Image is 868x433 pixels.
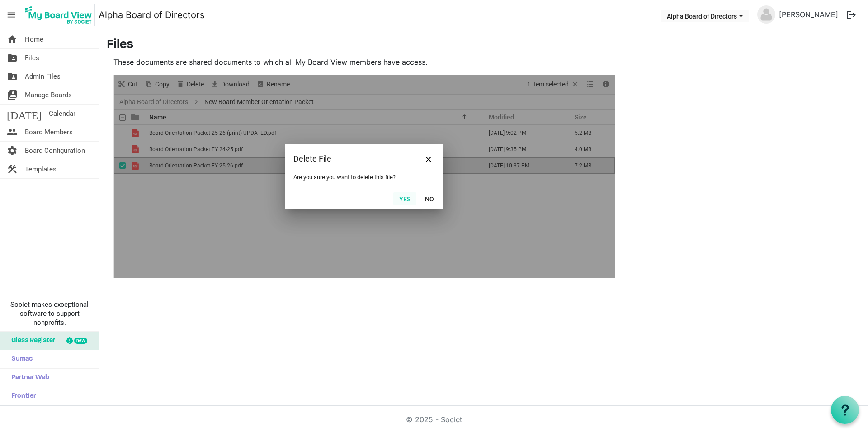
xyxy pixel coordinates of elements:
[419,192,440,205] button: No
[22,4,99,26] a: My Board View Logo
[7,369,49,387] span: Partner Web
[7,142,18,160] span: settings
[3,6,20,24] span: menu
[113,57,615,67] p: These documents are shared documents to which all My Board View members have access.
[7,67,18,86] span: folder_shared
[25,160,57,178] span: Templates
[661,10,749,22] button: Alpha Board of Directors dropdownbutton
[49,105,75,123] span: Calendar
[757,5,775,24] img: no-profile-picture.svg
[7,387,36,405] span: Frontier
[393,192,416,205] button: Yes
[25,142,85,160] span: Board Configuration
[25,123,73,141] span: Board Members
[293,152,407,166] div: Delete File
[25,49,39,67] span: Files
[7,160,18,178] span: construction
[25,30,43,48] span: Home
[25,86,72,104] span: Manage Boards
[7,49,18,67] span: folder_shared
[7,123,18,141] span: people
[7,105,42,123] span: [DATE]
[74,338,87,344] div: new
[99,6,205,24] a: Alpha Board of Directors
[422,152,435,166] button: Close
[7,86,18,104] span: switch_account
[775,5,842,24] a: [PERSON_NAME]
[406,415,462,424] a: © 2025 - Societ
[7,350,33,368] span: Sumac
[22,4,95,26] img: My Board View Logo
[25,67,61,86] span: Admin Files
[7,30,18,48] span: home
[107,38,861,53] h3: Files
[842,5,861,24] button: logout
[293,174,435,181] div: Are you sure you want to delete this file?
[4,300,95,327] span: Societ makes exceptional software to support nonprofits.
[7,332,55,350] span: Glass Register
